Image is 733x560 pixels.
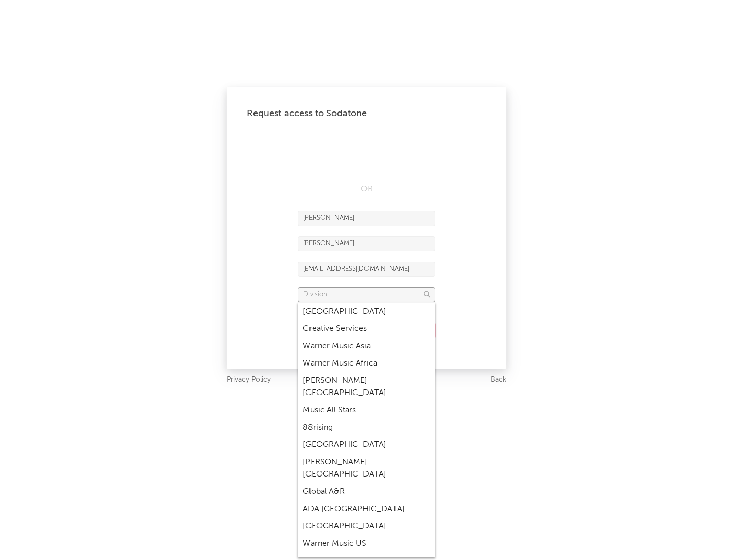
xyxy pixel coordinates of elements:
[298,338,435,355] div: Warner Music Asia
[298,500,435,518] div: ADA [GEOGRAPHIC_DATA]
[298,211,435,226] input: First Name
[298,402,435,419] div: Music All Stars
[298,518,435,535] div: [GEOGRAPHIC_DATA]
[298,183,435,195] div: OR
[298,303,435,320] div: [GEOGRAPHIC_DATA]
[298,483,435,500] div: Global A&R
[298,535,435,552] div: Warner Music US
[247,107,486,120] div: Request access to Sodatone
[298,262,435,277] input: Email
[298,287,435,302] input: Division
[298,236,435,251] input: Last Name
[298,355,435,372] div: Warner Music Africa
[298,372,435,402] div: [PERSON_NAME] [GEOGRAPHIC_DATA]
[227,374,271,386] a: Privacy Policy
[491,374,506,386] a: Back
[298,320,435,338] div: Creative Services
[298,454,435,483] div: [PERSON_NAME] [GEOGRAPHIC_DATA]
[298,419,435,436] div: 88rising
[298,436,435,454] div: [GEOGRAPHIC_DATA]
